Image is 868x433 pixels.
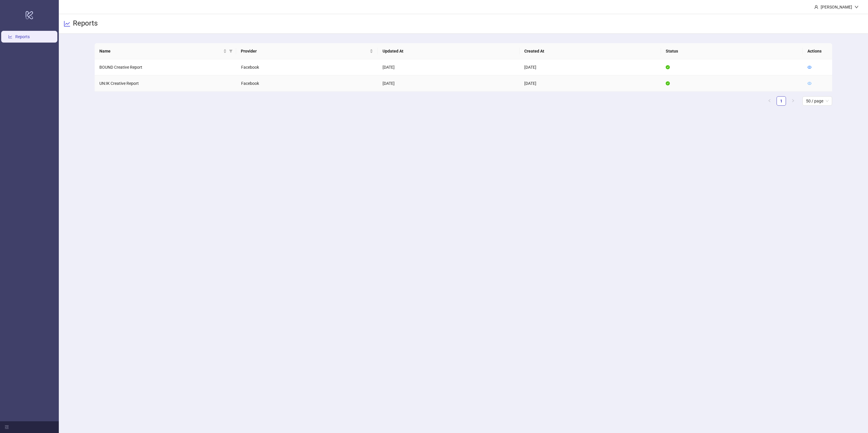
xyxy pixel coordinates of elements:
[378,43,520,59] th: Updated At
[99,48,222,54] span: Name
[520,75,661,92] td: [DATE]
[236,43,378,59] th: Provider
[807,81,812,86] a: eye
[95,75,236,92] td: UN:IK Creative Report
[814,5,818,9] span: user
[768,99,771,102] span: left
[15,34,30,39] a: Reports
[666,81,670,85] span: check-circle
[661,43,803,59] th: Status
[241,48,368,54] span: Provider
[807,81,812,85] span: eye
[788,96,798,106] button: right
[5,425,9,429] span: menu-fold
[378,75,520,92] td: [DATE]
[73,19,98,29] h3: Reports
[802,96,832,106] div: Page Size
[228,47,234,55] span: filter
[765,96,774,106] li: Previous Page
[520,59,661,75] td: [DATE]
[854,5,859,9] span: down
[791,99,795,102] span: right
[818,4,854,10] div: [PERSON_NAME]
[229,49,233,53] span: filter
[236,59,378,75] td: Facebook
[95,59,236,75] td: BOUND Creative Report
[666,65,670,69] span: check-circle
[806,97,829,105] span: 50 / page
[520,43,661,59] th: Created At
[807,65,812,70] a: eye
[95,43,236,59] th: Name
[788,96,798,106] li: Next Page
[765,96,774,106] button: left
[378,59,520,75] td: [DATE]
[64,20,71,27] span: line-chart
[777,97,786,105] a: 1
[777,96,786,106] li: 1
[236,75,378,92] td: Facebook
[803,43,832,59] th: Actions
